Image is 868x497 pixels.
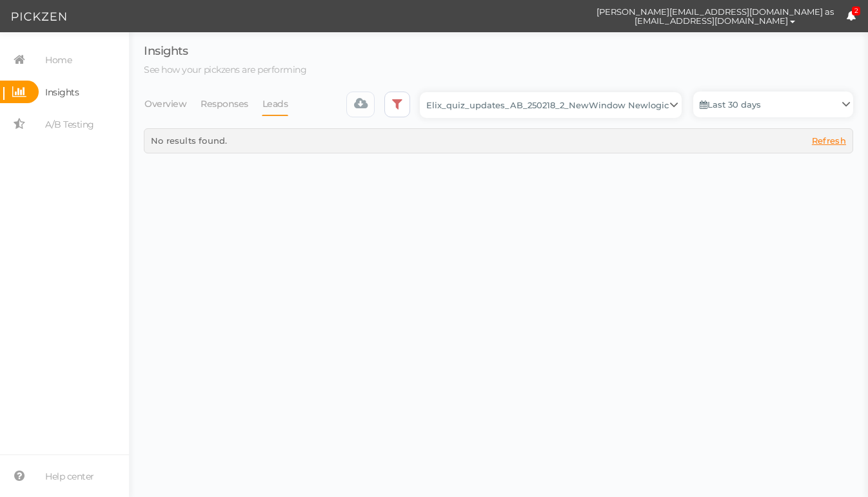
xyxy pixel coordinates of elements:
a: Overview [144,92,187,116]
span: Home [45,50,72,70]
span: [EMAIL_ADDRESS][DOMAIN_NAME] [635,15,788,26]
img: cd8312e7a6b0c0157f3589280924bf3e [562,5,584,28]
li: Responses [200,92,262,116]
span: A/B Testing [45,114,94,135]
a: Responses [200,92,249,116]
li: Overview [144,92,200,116]
span: 2 [852,6,861,16]
span: See how your pickzens are performing [144,64,306,75]
img: Pickzen logo [12,9,66,24]
span: [PERSON_NAME][EMAIL_ADDRESS][DOMAIN_NAME] as [597,7,834,16]
a: Leads [262,92,289,116]
span: Refresh [812,135,846,146]
span: No results found. [151,135,227,146]
span: Insights [45,82,79,102]
li: Leads [262,92,302,116]
span: Insights [144,44,188,58]
span: Help center [45,466,94,487]
a: Last 30 days [693,92,853,117]
button: [PERSON_NAME][EMAIL_ADDRESS][DOMAIN_NAME] as [EMAIL_ADDRESS][DOMAIN_NAME] [584,1,846,32]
